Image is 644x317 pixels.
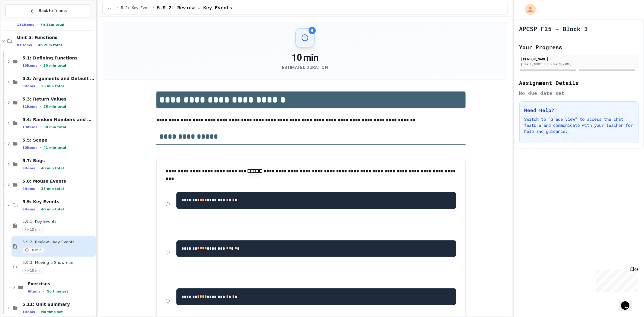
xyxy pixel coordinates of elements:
span: • [40,104,41,109]
span: 30 min total [43,125,66,129]
span: 5.2: Arguments and Default Parameters [22,76,95,81]
span: 40 min total [41,207,64,211]
div: No due date set [519,89,639,97]
span: 5.1: Defining Functions [22,55,95,61]
span: • [37,22,38,27]
span: No time set [41,310,63,314]
span: 5.9.2: Review - Key Events [157,5,232,12]
iframe: chat widget [619,293,638,311]
span: 5.9.1: Key Events [22,219,95,224]
span: 5.7: Bugs [22,158,95,163]
div: 10 min [282,52,328,63]
h3: Need Help? [524,107,633,114]
div: My Account [519,2,537,16]
span: 5.9: Key Events [121,6,150,11]
span: 25 min total [43,105,66,109]
div: [PERSON_NAME] [521,56,637,62]
span: • [40,125,41,130]
span: 11 items [22,105,37,109]
span: 30 min total [43,64,66,68]
span: • [37,186,39,191]
span: 5.9.2: Review - Key Events [22,240,95,245]
span: 81 items [17,43,32,47]
span: 6 items [28,290,40,293]
iframe: chat widget [594,267,638,292]
span: • [43,289,44,294]
span: • [37,207,39,212]
span: 4h 26m total [38,43,62,47]
span: 9 items [22,166,35,170]
span: 35 min total [41,187,64,191]
div: Estimated Duration [282,64,328,70]
span: 5.9.3: Moving a Snowman [22,260,95,265]
div: Chat with us now!Close [2,2,42,38]
span: • [40,63,41,68]
span: Back to Teams [39,8,67,14]
span: 15 min [22,227,44,232]
span: 41 min total [43,146,66,150]
span: 5.5: Scope [22,137,95,143]
span: 5.11: Unit Summary [22,302,95,307]
span: 13 items [22,125,37,129]
span: 9 items [22,84,35,88]
span: 10 min [22,247,44,253]
span: 5.3: Return Values [22,96,95,102]
span: • [40,145,41,150]
span: 7h 11m total [40,23,64,27]
span: Unit 5: Functions [17,35,95,40]
span: 15 min [22,268,44,274]
div: [EMAIL_ADDRESS][DOMAIN_NAME] [521,62,637,66]
span: • [37,166,39,171]
span: 9 items [22,207,35,211]
span: ... [107,6,114,11]
h2: Your Progress [519,43,639,51]
span: / [116,6,118,11]
span: 9 items [22,187,35,191]
span: 40 min total [41,166,64,170]
span: 10 items [22,64,37,68]
span: 10 items [22,146,37,150]
span: No time set [46,290,68,293]
span: 5.8: Mouse Events [22,178,95,184]
span: 111 items [17,23,34,27]
span: Exercises [28,281,95,287]
span: 1 items [22,310,35,314]
p: Switch to "Grade View" to access the chat feature and communicate with your teacher for help and ... [524,116,633,134]
span: 5.9: Key Events [22,199,95,204]
span: • [34,43,36,47]
button: Back to Teams [5,4,91,17]
span: • [37,309,39,314]
span: • [37,84,39,88]
span: 25 min total [41,84,64,88]
h2: Assignment Details [519,78,639,87]
h1: APCSP F25 - Block 3 [519,24,588,33]
span: / [152,6,155,11]
span: 5.4: Random Numbers and APIs [22,117,95,122]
